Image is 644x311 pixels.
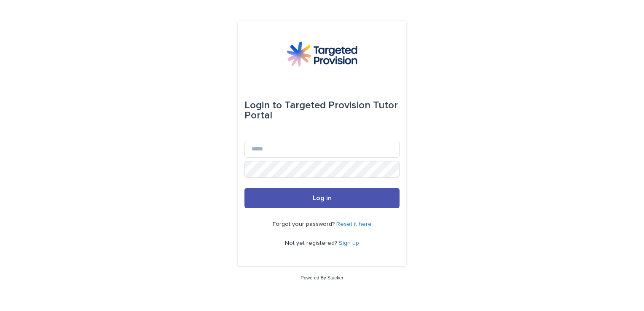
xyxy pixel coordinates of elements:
[244,100,282,110] span: Login to
[313,195,332,201] span: Log in
[339,240,359,246] a: Sign up
[244,94,400,127] div: Targeted Provision Tutor Portal
[244,188,400,208] button: Log in
[336,221,372,227] a: Reset it here
[273,221,336,227] span: Forgot your password?
[301,275,343,280] a: Powered By Stacker
[287,41,357,67] img: M5nRWzHhSzIhMunXDL62
[285,240,339,246] span: Not yet registered?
